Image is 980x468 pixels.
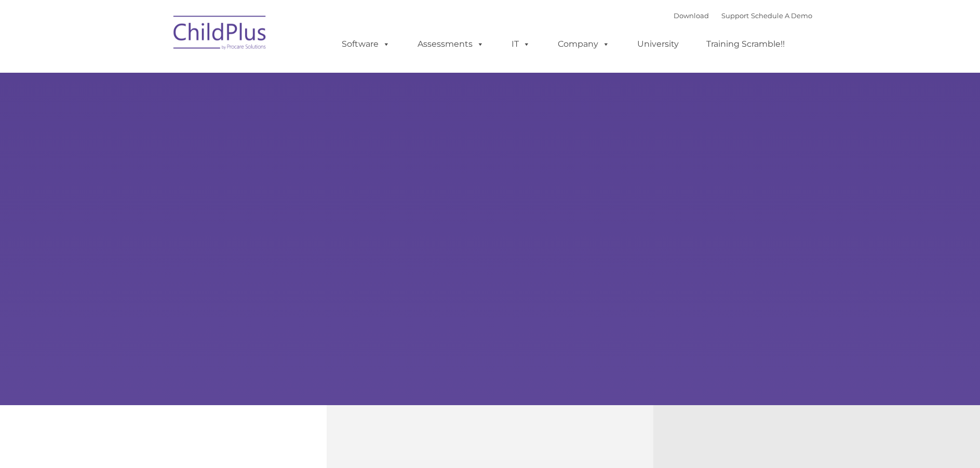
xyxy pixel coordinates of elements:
a: Support [721,11,749,20]
a: Download [674,11,709,20]
a: Assessments [407,34,494,55]
a: IT [501,34,541,55]
a: Company [547,34,620,55]
a: Schedule A Demo [751,11,812,20]
a: Training Scramble!! [696,34,795,55]
font: | [674,11,812,20]
a: University [627,34,689,55]
a: Software [331,34,400,55]
img: ChildPlus by Procare Solutions [168,8,272,60]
